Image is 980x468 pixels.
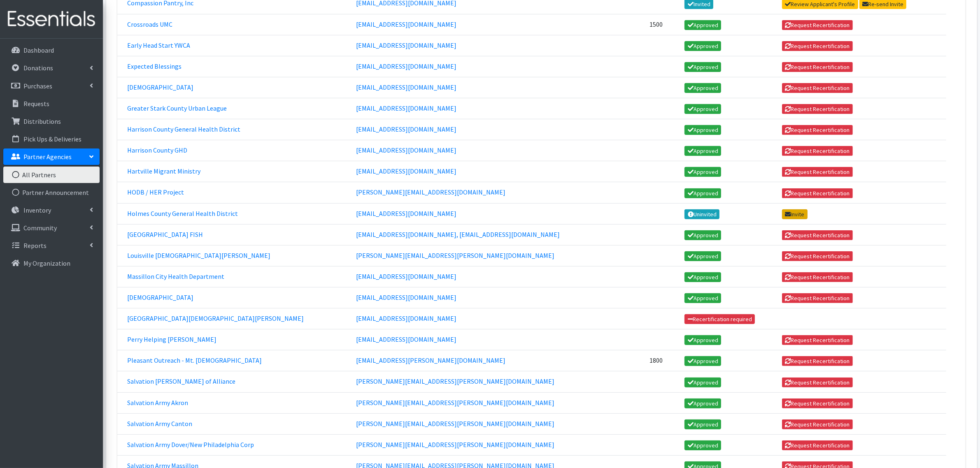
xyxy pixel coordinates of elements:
[684,293,721,303] a: Approved
[782,272,853,282] button: Request Recertification
[684,146,721,156] a: Approved
[782,356,853,366] button: Request Recertification
[127,314,304,322] a: [GEOGRAPHIC_DATA][DEMOGRAPHIC_DATA][PERSON_NAME]
[356,104,456,112] a: [EMAIL_ADDRESS][DOMAIN_NAME]
[684,419,721,429] a: Approved
[127,41,190,49] a: Early Head Start YWCA
[127,125,240,133] a: Harrison County General Health District
[3,131,100,147] a: Pick Ups & Deliveries
[782,293,853,303] button: Request Recertification
[684,167,721,177] a: Approved
[356,209,456,218] a: [EMAIL_ADDRESS][DOMAIN_NAME]
[127,398,188,407] a: Salvation Army Akron
[127,377,235,385] a: Salvation [PERSON_NAME] of Alliance
[127,209,238,218] a: Holmes County General Health District
[356,20,456,28] a: [EMAIL_ADDRESS][DOMAIN_NAME]
[356,377,554,385] a: [PERSON_NAME][EMAIL_ADDRESS][PERSON_NAME][DOMAIN_NAME]
[127,146,187,154] a: Harrison County GHD
[782,41,853,51] button: Request Recertification
[23,117,61,125] p: Distributions
[23,206,51,214] p: Inventory
[127,356,262,364] a: Pleasant Outreach - Mt. [DEMOGRAPHIC_DATA]
[356,356,505,364] a: [EMAIL_ADDRESS][PERSON_NAME][DOMAIN_NAME]
[3,237,100,254] a: Reports
[356,125,456,133] a: [EMAIL_ADDRESS][DOMAIN_NAME]
[127,230,203,239] a: [GEOGRAPHIC_DATA] FISH
[782,419,853,429] button: Request Recertification
[23,64,53,72] p: Donations
[684,20,721,30] a: Approved
[782,335,853,345] button: Request Recertification
[127,293,193,301] a: [DEMOGRAPHIC_DATA]
[782,251,853,261] button: Request Recertification
[782,440,853,450] button: Request Recertification
[23,153,72,161] p: Partner Agencies
[782,167,853,177] button: Request Recertification
[3,255,100,271] a: My Organization
[127,83,193,91] a: [DEMOGRAPHIC_DATA]
[3,60,100,76] a: Donations
[684,41,721,51] a: Approved
[3,95,100,112] a: Requests
[356,41,456,49] a: [EMAIL_ADDRESS][DOMAIN_NAME]
[645,350,680,371] td: 1800
[3,78,100,94] a: Purchases
[782,230,853,240] button: Request Recertification
[782,209,808,219] a: Invite
[356,419,554,428] a: [PERSON_NAME][EMAIL_ADDRESS][PERSON_NAME][DOMAIN_NAME]
[684,378,721,387] a: Approved
[356,272,456,280] a: [EMAIL_ADDRESS][DOMAIN_NAME]
[3,220,100,236] a: Community
[356,398,554,407] a: [PERSON_NAME][EMAIL_ADDRESS][PERSON_NAME][DOMAIN_NAME]
[3,42,100,58] a: Dashboard
[23,135,81,143] p: Pick Ups & Deliveries
[782,146,853,156] button: Request Recertification
[127,188,184,196] a: HODB / HER Project
[356,314,456,322] a: [EMAIL_ADDRESS][DOMAIN_NAME]
[23,46,54,54] p: Dashboard
[23,224,57,232] p: Community
[356,188,505,196] a: [PERSON_NAME][EMAIL_ADDRESS][DOMAIN_NAME]
[684,272,721,282] a: Approved
[782,398,853,408] button: Request Recertification
[684,209,719,219] a: Uninvited
[684,104,721,114] a: Approved
[645,14,680,35] td: 1500
[782,83,853,93] button: Request Recertification
[23,100,49,108] p: Requests
[356,146,456,154] a: [EMAIL_ADDRESS][DOMAIN_NAME]
[127,62,182,70] a: Expected Blessings
[684,251,721,261] a: Approved
[356,230,560,239] a: [EMAIL_ADDRESS][DOMAIN_NAME], [EMAIL_ADDRESS][DOMAIN_NAME]
[23,241,47,250] p: Reports
[3,184,100,201] a: Partner Announcement
[23,82,52,90] p: Purchases
[3,202,100,218] a: Inventory
[3,5,100,33] img: HumanEssentials
[684,356,721,366] a: Approved
[3,113,100,130] a: Distributions
[684,335,721,345] a: Approved
[3,167,100,183] a: All Partners
[684,62,721,72] a: Approved
[356,440,554,449] a: [PERSON_NAME][EMAIL_ADDRESS][PERSON_NAME][DOMAIN_NAME]
[684,440,721,450] a: Approved
[684,230,721,240] a: Approved
[782,188,853,198] button: Request Recertification
[127,20,172,28] a: Crossroads UMC
[356,293,456,301] a: [EMAIL_ADDRESS][DOMAIN_NAME]
[356,83,456,91] a: [EMAIL_ADDRESS][DOMAIN_NAME]
[782,104,853,114] button: Request Recertification
[684,125,721,135] a: Approved
[3,148,100,165] a: Partner Agencies
[127,272,224,280] a: Massillon City Health Department
[127,440,254,449] a: Salvation Army Dover/New Philadelphia Corp
[782,125,853,135] button: Request Recertification
[127,419,192,428] a: Salvation Army Canton
[684,314,755,324] a: Recertification required
[684,83,721,93] a: Approved
[684,398,721,408] a: Approved
[127,167,200,175] a: Hartville Migrant Ministry
[127,104,227,112] a: Greater Stark County Urban League
[782,378,853,387] button: Request Recertification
